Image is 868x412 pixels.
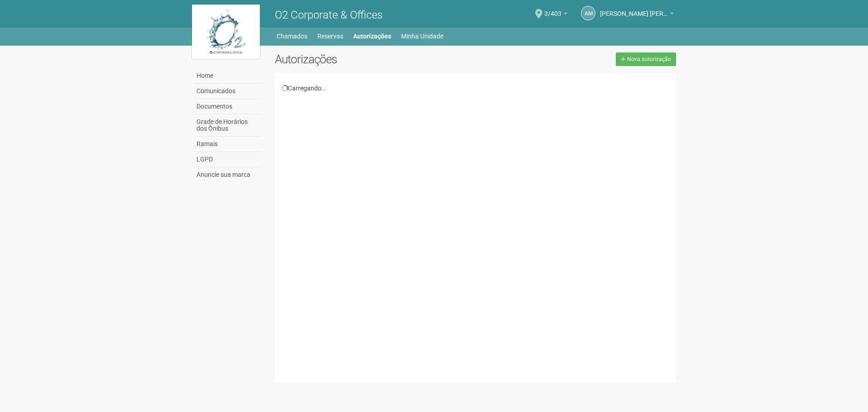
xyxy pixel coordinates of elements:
a: Nova autorização [616,52,676,66]
a: Autorizações [353,30,391,43]
a: [PERSON_NAME] [PERSON_NAME] [600,11,674,19]
a: Documentos [194,99,261,114]
span: Alice Martins Nery [600,1,668,17]
a: Ramais [194,137,261,152]
a: Comunicados [194,84,261,99]
a: Minha Unidade [401,30,443,43]
a: Grade de Horários dos Ônibus [194,114,261,137]
span: 3/403 [544,1,561,17]
a: Anuncie sua marca [194,167,261,182]
a: 3/403 [544,11,567,19]
a: LGPD [194,152,261,167]
div: Carregando... [282,84,670,92]
span: Nova autorização [627,56,671,62]
a: AM [581,6,595,20]
img: logo.jpg [192,5,260,59]
a: Home [194,68,261,84]
h2: Autorizações [275,52,469,66]
a: Chamados [277,30,307,43]
span: O2 Corporate & Offices [275,9,383,21]
a: Reservas [317,30,343,43]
